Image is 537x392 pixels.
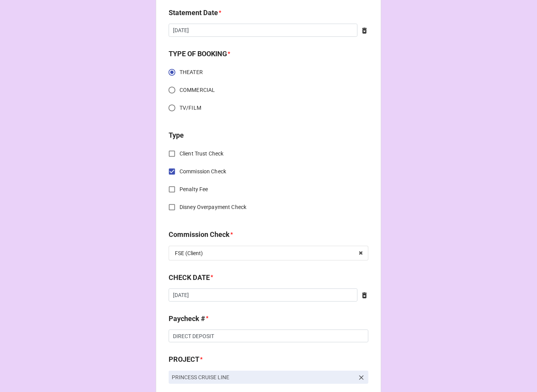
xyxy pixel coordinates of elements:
[169,229,230,240] label: Commission Check
[180,185,208,193] span: Penalty Fee
[180,203,246,211] span: Disney Overpayment Check
[169,288,357,302] input: Date
[169,130,184,141] label: Type
[169,313,205,324] label: Paycheck #
[180,86,215,94] span: COMMERCIAL
[175,250,203,256] div: FSE (Client)
[172,373,354,381] p: PRINCESS CRUISE LINE
[180,104,201,112] span: TV/FILM
[180,168,226,176] span: Commission Check
[169,354,199,365] label: PROJECT
[169,272,210,283] label: CHECK DATE
[169,7,218,18] label: Statement Date
[180,68,203,76] span: THEATER
[180,150,223,158] span: Client Trust Check
[169,48,227,59] label: TYPE OF BOOKING
[169,24,357,37] input: Date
